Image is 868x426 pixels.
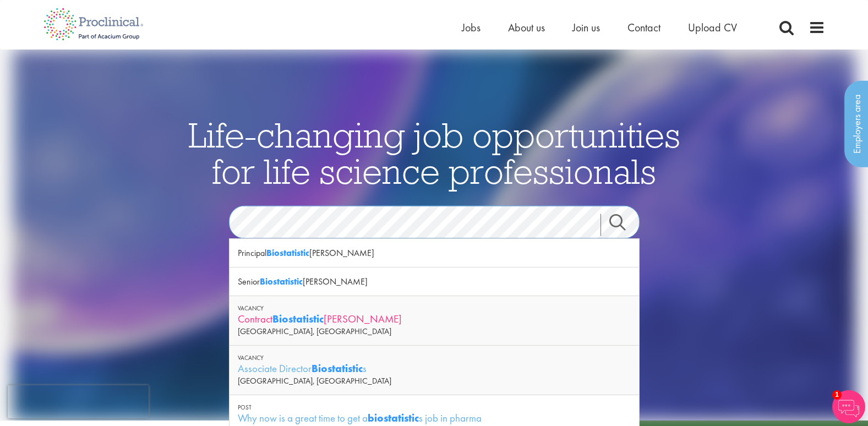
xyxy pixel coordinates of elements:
[238,312,631,326] div: Contract [PERSON_NAME]
[266,247,309,259] strong: Biostatistic
[600,214,648,236] a: Job search submit button
[688,20,737,35] a: Upload CV
[188,112,680,193] span: Life-changing job opportunities for life science professionals
[238,326,631,337] div: [GEOGRAPHIC_DATA], [GEOGRAPHIC_DATA]
[238,354,631,362] div: Vacancy
[238,411,631,425] div: Why now is a great time to get a s job in pharma
[832,390,842,400] span: 1
[368,411,419,425] strong: biostatistic
[238,403,631,411] div: Post
[508,20,545,35] a: About us
[312,362,363,375] strong: Biostatistic
[272,312,324,326] strong: Biostatistic
[238,362,631,375] div: Associate Director s
[260,276,303,287] strong: Biostatistic
[8,385,149,418] iframe: reCAPTCHA
[238,304,631,312] div: Vacancy
[832,390,865,423] img: Chatbot
[13,50,855,420] img: candidate home
[230,267,639,296] div: Senior [PERSON_NAME]
[627,20,660,35] a: Contact
[462,20,481,35] a: Jobs
[238,375,631,386] div: [GEOGRAPHIC_DATA], [GEOGRAPHIC_DATA]
[572,20,600,35] a: Join us
[230,239,639,267] div: Principal [PERSON_NAME]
